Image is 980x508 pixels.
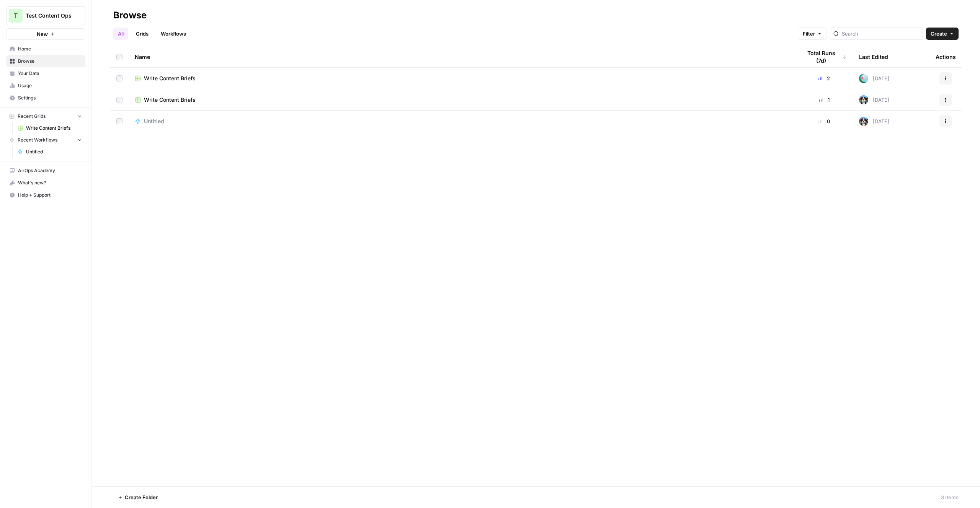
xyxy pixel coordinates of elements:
a: Write Content Briefs [135,96,789,104]
span: Help + Support [18,192,82,199]
a: Settings [6,92,85,104]
button: Create Folder [113,491,162,503]
a: Workflows [156,28,191,40]
a: Usage [6,80,85,92]
span: Your Data [18,70,82,77]
span: Create Folder [125,493,158,501]
div: 3 Items [941,493,959,501]
a: Write Content Briefs [14,122,85,134]
button: Workspace: Test Content Ops [6,6,85,25]
a: AirOps Academy [6,164,85,177]
div: Name [135,46,789,67]
span: Write Content Briefs [26,125,82,132]
div: [DATE] [859,74,889,83]
span: Untitled [144,117,164,125]
span: Write Content Briefs [144,75,196,82]
span: Home [18,46,82,52]
button: Filter [798,28,827,40]
input: Search [842,30,920,37]
a: Browse [6,55,85,67]
a: All [113,28,128,40]
span: T [14,11,18,20]
span: Untitled [26,148,82,155]
span: Create [931,30,947,37]
div: Total Runs (7d) [802,46,847,67]
span: Write Content Briefs [144,96,196,104]
img: if0io9of7qb7u34ml8erkk8bergi [859,74,868,83]
button: What's new? [6,177,85,189]
a: Grids [131,28,153,40]
span: Settings [18,94,82,101]
span: Browse [18,58,82,65]
a: Untitled [14,146,85,158]
span: AirOps Academy [18,167,82,174]
div: Actions [936,46,956,67]
button: Help + Support [6,189,85,201]
div: What's new? [7,177,85,189]
div: Browse [113,9,147,21]
div: 2 [802,75,847,82]
img: jwly3w2e09lua4mxkttenna29ujw [859,95,868,104]
div: [DATE] [859,117,889,126]
img: jwly3w2e09lua4mxkttenna29ujw [859,117,868,126]
span: Recent Workflows [18,137,57,143]
a: Write Content Briefs [135,75,789,82]
button: Recent Workflows [6,134,85,146]
a: Home [6,43,85,55]
a: Untitled [135,117,789,125]
div: Last Edited [859,46,888,67]
span: Test Content Ops [26,12,72,20]
span: Filter [803,30,815,37]
div: 1 [802,96,847,104]
button: Recent Grids [6,111,85,122]
span: New [37,30,48,38]
button: New [6,28,85,40]
span: Usage [18,82,82,89]
div: [DATE] [859,95,889,104]
a: Your Data [6,67,85,80]
span: Recent Grids [18,113,46,120]
div: 0 [802,117,847,125]
button: Create [926,28,959,40]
